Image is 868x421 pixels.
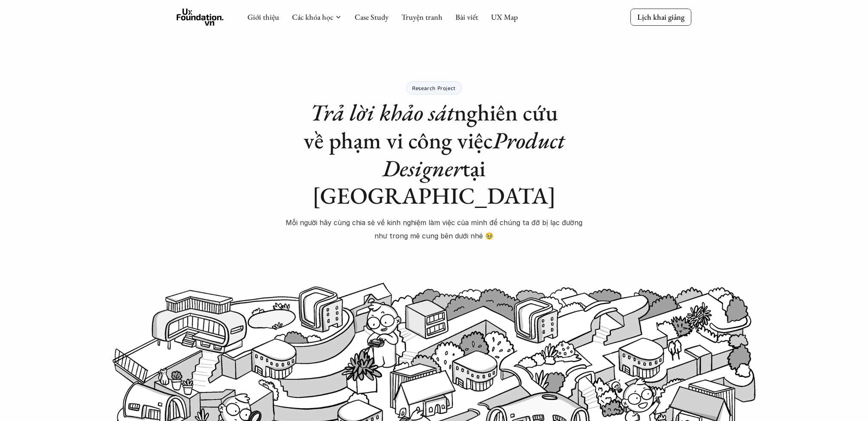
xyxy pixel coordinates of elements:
a: Bài viết [455,12,478,22]
em: Trả lời khảo sát [310,97,454,127]
em: Product Designer [383,125,570,183]
a: UX Map [491,12,518,22]
a: Giới thiệu [247,12,279,22]
p: Lịch khai giảng [637,12,684,22]
a: Các khóa học [292,12,333,22]
h1: nghiên cứu về phạm vi công việc tại [GEOGRAPHIC_DATA] [284,99,584,210]
a: Case Study [355,12,389,22]
a: Lịch khai giảng [630,9,691,25]
p: Research Project [412,85,456,91]
a: Truyện tranh [401,12,443,22]
p: Mỗi người hãy cùng chia sẻ về kinh nghiệm làm việc của mình để chúng ta đỡ bị lạc đường như trong... [284,216,584,242]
